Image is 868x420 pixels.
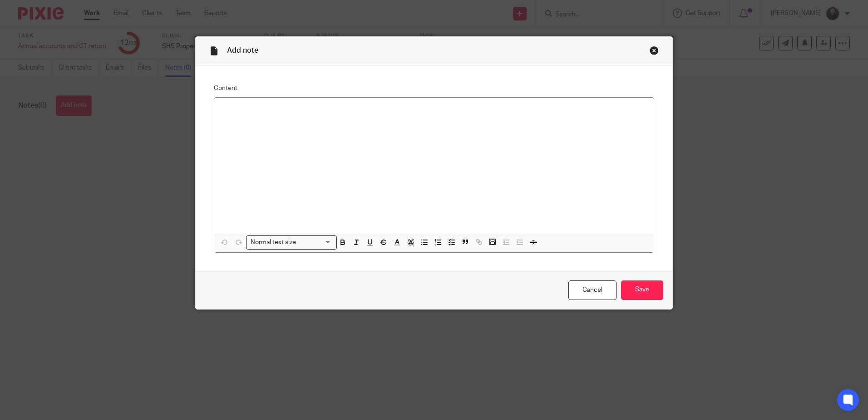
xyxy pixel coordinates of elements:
[246,235,337,250] div: Search for option
[650,46,659,55] div: Close this dialog window
[621,280,663,300] input: Save
[299,238,331,247] input: Search for option
[227,47,258,54] span: Add note
[568,280,616,300] a: Cancel
[248,238,298,247] span: Normal text size
[214,84,654,93] label: Content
